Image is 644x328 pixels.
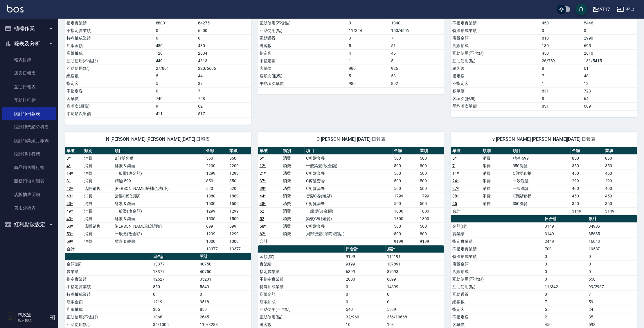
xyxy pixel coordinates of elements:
td: 299 [604,177,637,185]
th: 單號 [258,147,281,155]
td: 13377 [205,245,228,253]
td: 0 [583,27,637,34]
td: 1500 [228,200,251,207]
td: 2449 [543,238,587,245]
td: 64 [583,95,637,102]
td: 1 [347,57,390,65]
td: 總客數 [258,42,348,49]
th: 類別 [281,147,305,155]
td: 一般燙(改金額) [113,230,205,238]
td: 450 [540,49,583,57]
td: C剪髮套餐 [305,170,393,177]
td: 500 [418,185,444,192]
td: 合計 [65,245,83,253]
td: 350 [604,162,637,170]
a: 店販抽成明細 [2,188,56,201]
td: 700 [543,245,587,253]
td: 5446 [583,19,637,27]
button: 櫃檯作業 [2,21,56,36]
td: 7 [390,34,444,42]
td: 299 [571,177,604,185]
td: 51 [390,42,444,49]
td: 消費 [481,170,511,177]
td: 53 [390,72,444,80]
th: 金額 [393,147,418,155]
td: 消費 [281,215,305,222]
td: 總客數 [65,72,154,80]
td: B剪髮套餐 [113,154,205,162]
td: 926 [390,65,444,72]
td: 消費 [83,170,114,177]
td: 總客數 [451,65,540,72]
td: 2034 [197,49,251,57]
td: 1840 [390,19,444,27]
td: 消費 [83,238,114,245]
td: 酵素 & 鏡面 [113,238,205,245]
th: 項目 [305,147,393,155]
td: 5 [390,57,444,65]
a: 互助排行榜 [2,94,56,107]
td: 831 [540,102,583,110]
td: 不指定實業績 [451,19,540,27]
td: 4613 [197,57,251,65]
td: 450 [571,192,604,200]
a: 7 [452,163,455,168]
td: 64275 [197,19,251,27]
th: 累計 [587,215,637,223]
td: C剪髮套餐 [305,177,393,185]
td: 450 [540,19,583,27]
td: 450 [604,192,637,200]
span: v [PERSON_NAME] [PERSON_NAME][DATE] 日報表 [458,136,630,142]
td: 消費 [281,170,305,177]
td: 0 [540,27,583,34]
button: save [575,3,587,15]
td: 客項次(服務) [65,102,154,110]
th: 業績 [228,147,251,155]
button: 報表及分析 [2,36,56,51]
td: 精油-599 [113,177,205,185]
td: 850 [228,177,251,185]
td: 411 [154,110,197,117]
a: 商品銷售排行榜 [2,161,56,174]
td: 400 [571,185,604,192]
td: [PERSON_NAME]塔補色洗(小) [113,185,205,192]
td: 不指定客 [451,80,540,87]
td: 店販抽成 [451,42,540,49]
td: 1299 [205,207,228,215]
td: 一般燙(改金額) [305,207,393,215]
td: 合計 [451,207,481,215]
table: a dense table [65,147,251,253]
td: 350洗髮 [511,200,571,207]
a: 服務扣項明細表 [2,174,56,188]
td: 980 [347,65,390,72]
td: 500 [418,154,444,162]
td: 2200 [205,162,228,170]
td: 500 [418,200,444,207]
td: 客單價 [451,87,540,95]
td: 平均項次單價 [258,80,348,87]
p: 店用帳號 [18,318,47,323]
td: 831 [540,87,583,95]
td: 13377 [228,245,251,253]
td: 550 [228,154,251,162]
td: 800 [393,162,418,170]
td: 695 [583,42,637,49]
td: 500 [393,185,418,192]
td: 850 [205,177,228,185]
td: 消費 [281,185,305,192]
td: 5 [154,80,197,87]
td: 850 [604,154,637,162]
td: 520 [228,185,251,192]
td: 燙髮C餐(短髮) [305,192,393,200]
td: 消費 [281,222,305,230]
td: 消費 [83,177,114,185]
td: 特殊抽成業績 [451,27,540,34]
a: 費用分析表 [2,201,56,215]
th: 業績 [604,147,637,155]
td: 1800 [418,215,444,222]
td: 指定客 [65,80,154,87]
td: 480 [154,42,197,49]
td: 350 [604,200,637,207]
td: 350 [571,162,604,170]
td: 1000 [418,207,444,215]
